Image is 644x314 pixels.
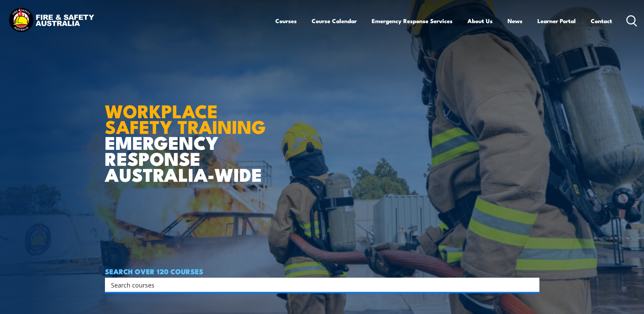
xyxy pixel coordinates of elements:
a: Learner Portal [537,12,576,30]
strong: WORKPLACE SAFETY TRAINING [105,96,266,140]
a: Emergency Response Services [372,12,453,30]
a: News [508,12,522,30]
form: Search form [112,280,526,290]
button: Search magnifier button [528,280,537,290]
a: Contact [591,12,612,30]
h1: EMERGENCY RESPONSE AUSTRALIA-WIDE [105,86,271,182]
a: Course Calendar [312,12,357,30]
a: Courses [275,12,297,30]
a: About Us [467,12,493,30]
h4: SEARCH OVER 120 COURSES [105,267,539,275]
input: Search input [111,280,525,290]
